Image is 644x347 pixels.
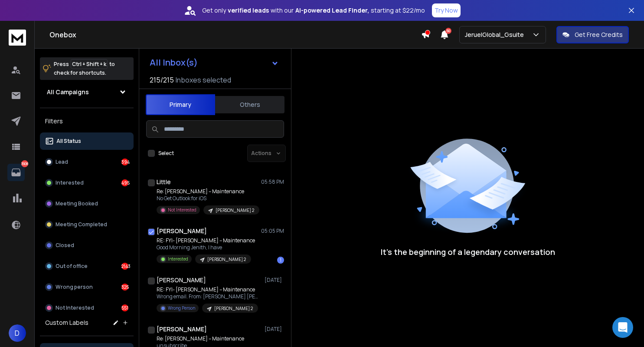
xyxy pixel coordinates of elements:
[121,284,128,291] div: 325
[556,26,629,43] button: Get Free Credits
[445,28,451,34] span: 50
[56,159,68,165] p: Lead
[150,75,174,85] span: 215 / 215
[9,324,26,342] button: D
[168,305,195,311] p: Wrong Person
[71,59,108,69] span: Ctrl + Shift + k
[465,30,527,39] p: JeruelGlobal_Gsuite
[40,195,134,212] button: Meeting Booked
[295,6,369,15] strong: AI-powered Lead Finder,
[157,286,261,293] p: RE: FYI- [PERSON_NAME] – Maintenance
[157,276,206,284] h1: [PERSON_NAME]
[575,30,623,39] p: Get Free Credits
[40,237,134,254] button: Closed
[40,299,134,317] button: Not Interested551
[56,138,81,145] p: All Status
[40,115,134,127] h3: Filters
[40,278,134,296] button: Wrong person325
[261,228,284,235] p: 05:05 PM
[157,335,261,342] p: Re: [PERSON_NAME] – Maintenance
[40,216,134,233] button: Meeting Completed
[21,160,28,167] p: 3908
[202,6,425,15] p: Get only with our starting at $22/mo
[216,207,254,214] p: [PERSON_NAME] 2
[157,244,255,251] p: Good Morning Jenith, I have
[265,277,284,284] p: [DATE]
[157,188,259,195] p: Re: [PERSON_NAME] – Maintenance
[435,6,458,15] p: Try Now
[54,60,115,77] p: Press to check for shortcuts.
[47,88,89,96] h1: All Campaigns
[56,200,98,207] p: Meeting Booked
[277,257,284,264] div: 1
[168,256,188,262] p: Interested
[121,179,128,186] div: 495
[56,263,88,270] p: Out of office
[9,30,26,46] img: logo
[157,227,207,235] h1: [PERSON_NAME]
[121,263,128,270] div: 2143
[40,258,134,275] button: Out of office2143
[56,304,94,311] p: Not Interested
[56,284,93,291] p: Wrong person
[40,153,134,171] button: Lead394
[49,30,421,40] h1: Onebox
[265,326,284,333] p: [DATE]
[157,237,255,244] p: RE: FYI- [PERSON_NAME] – Maintenance
[40,132,134,150] button: All Status
[215,95,284,114] button: Others
[40,83,134,101] button: All Campaigns
[228,6,269,15] strong: verified leads
[45,318,88,327] h3: Custom Labels
[40,174,134,192] button: Interested495
[261,178,284,185] p: 05:58 PM
[56,242,74,249] p: Closed
[612,317,633,338] div: Open Intercom Messenger
[432,3,461,17] button: Try Now
[7,164,25,181] a: 3908
[143,54,286,71] button: All Inbox(s)
[158,150,174,157] label: Select
[157,178,171,186] h1: Little
[381,246,555,258] p: It’s the beginning of a legendary conversation
[176,75,231,85] h3: Inboxes selected
[121,159,128,165] div: 394
[56,221,107,228] p: Meeting Completed
[121,304,128,311] div: 551
[214,305,253,312] p: [PERSON_NAME] 2
[157,325,207,334] h1: [PERSON_NAME]
[146,94,215,115] button: Primary
[56,179,84,186] p: Interested
[150,58,198,67] h1: All Inbox(s)
[157,293,261,300] p: Wrong email. From: [PERSON_NAME] [PERSON_NAME]
[168,207,196,213] p: Not Interested
[207,256,246,263] p: [PERSON_NAME] 2
[157,195,259,202] p: No Get Outlook for iOS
